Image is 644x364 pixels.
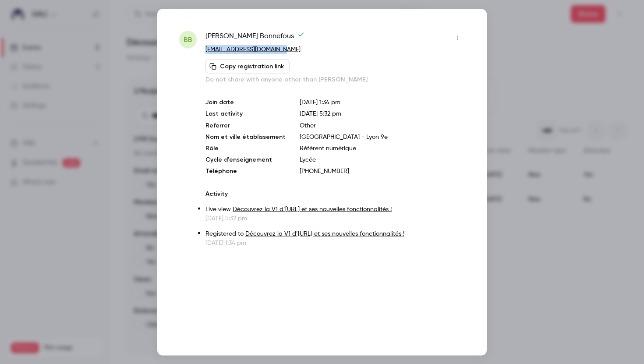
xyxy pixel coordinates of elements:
a: Découvrez la V1 d’[URL] et ses nouvelles fonctionnalités ! [245,230,404,237]
span: BB [184,34,192,45]
p: Live view [205,205,465,214]
p: [DATE] 1:34 pm [300,98,465,106]
span: [PERSON_NAME] Bonnefous [205,31,304,45]
p: Other [300,121,465,130]
p: Referrer [205,121,286,130]
p: [GEOGRAPHIC_DATA] - Lyon 9e [300,132,465,141]
button: Copy registration link [205,59,290,73]
p: [PHONE_NUMBER] [300,166,465,175]
p: Registered to [205,229,465,238]
p: [DATE] 1:34 pm [205,238,465,247]
p: Do not share with anyone other than [PERSON_NAME] [205,75,465,84]
p: Référent numérique [300,144,465,152]
p: Join date [205,98,286,106]
p: Activity [205,189,465,198]
p: [DATE] 5:32 pm [205,214,465,223]
p: Nom et ville établissement [205,132,286,141]
p: Lycée [300,155,465,164]
span: [DATE] 5:32 pm [300,110,341,117]
a: [EMAIL_ADDRESS][DOMAIN_NAME] [205,46,301,52]
a: Découvrez la V1 d’[URL] et ses nouvelles fonctionnalités ! [233,206,392,212]
p: Téléphone [205,166,286,175]
p: Rôle [205,144,286,152]
p: Last activity [205,109,286,118]
p: Cycle d'enseignement [205,155,286,164]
